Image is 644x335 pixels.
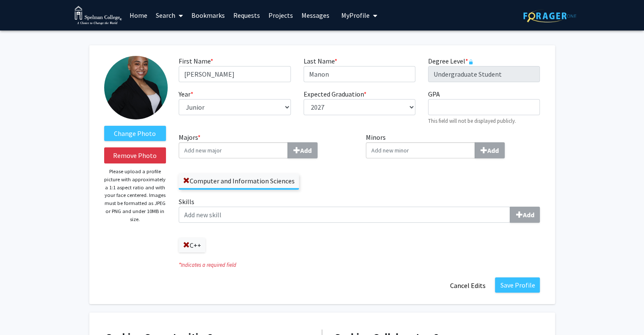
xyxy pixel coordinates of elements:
[522,210,534,219] b: Add
[179,174,299,188] label: Computer and Information Sciences
[75,6,122,25] img: Spelman College Logo
[366,132,540,158] label: Minors
[468,59,473,64] svg: This information is provided and automatically updated by Spelman College and is not editable on ...
[229,0,264,30] a: Requests
[304,56,337,66] label: Last Name
[179,197,540,223] label: Skills
[179,56,213,66] label: First Name
[287,142,318,158] button: Majors*
[179,261,540,269] i: Indicates a required field
[300,146,312,155] b: Add
[179,238,205,252] label: C++
[179,142,288,158] input: Majors*Add
[487,146,499,155] b: Add
[366,142,475,158] input: MinorsAdd
[510,207,540,223] button: Skills
[523,9,576,22] img: ForagerOne Logo
[104,168,166,223] p: Please upload a profile picture with approximately a 1:1 aspect ratio and with your face centered...
[179,132,353,158] label: Majors
[304,89,367,99] label: Expected Graduation
[297,0,334,30] a: Messages
[475,142,505,158] button: Minors
[104,147,166,163] button: Remove Photo
[428,89,440,99] label: GPA
[495,277,540,293] button: Save Profile
[104,56,168,119] img: Profile Picture
[179,89,193,99] label: Year
[104,126,166,141] label: ChangeProfile Picture
[428,117,516,124] small: This field will not be displayed publicly.
[444,277,491,293] button: Cancel Edits
[179,207,510,223] input: SkillsAdd
[264,0,297,30] a: Projects
[152,0,187,30] a: Search
[125,0,152,30] a: Home
[341,11,370,19] span: My Profile
[6,297,36,329] iframe: Chat
[428,56,473,66] label: Degree Level
[187,0,229,30] a: Bookmarks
